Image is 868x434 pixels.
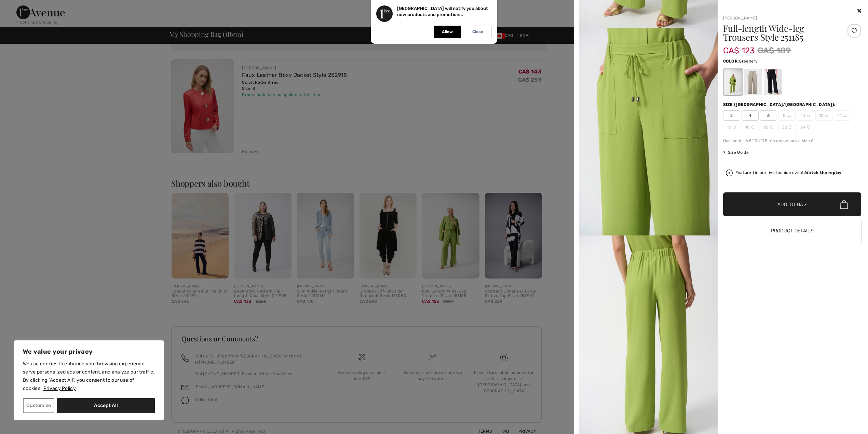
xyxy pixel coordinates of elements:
[723,24,838,42] h1: Full-length Wide-leg Trousers Style 251185
[806,114,810,117] img: ring-m.svg
[760,110,777,121] span: 6
[397,6,488,17] p: [GEOGRAPHIC_DATA] will notify you about new products and promotions.
[43,385,76,392] a: Privacy Policy
[797,110,814,121] span: 10
[735,171,842,175] div: Featured in our live fashion event.
[723,101,837,108] div: Size ([GEOGRAPHIC_DATA]/[GEOGRAPHIC_DATA]):
[723,59,739,64] span: Color:
[758,44,791,57] span: CA$ 189
[442,29,453,35] p: Allow
[815,110,832,121] span: 12
[723,16,757,21] a: [PERSON_NAME]
[723,122,740,132] span: 16
[57,398,155,413] button: Accept All
[14,340,164,420] div: We value your privacy
[23,360,155,393] p: We use cookies to enhance your browsing experience, serve personalized ads or content, and analyz...
[723,219,862,243] button: Product Details
[739,59,758,64] span: Greenery
[733,125,736,129] img: ring-m.svg
[834,110,851,121] span: 14
[723,149,749,155] span: Size Guide
[742,110,759,121] span: 4
[579,28,718,235] img: joseph-ribkoff-pants-greenery_251185_3_2b79_search.jpg
[723,192,862,216] button: Add to Bag
[23,348,155,356] p: We value your privacy
[724,69,742,95] div: Greenery
[825,114,828,117] img: ring-m.svg
[472,29,483,35] p: Close
[723,110,740,121] span: 2
[723,138,862,144] div: Our model is 5'10"/178 cm and wears a size 6.
[763,69,781,95] div: Black
[777,201,807,208] span: Add to Bag
[807,125,810,129] img: ring-m.svg
[744,69,761,95] div: Dune
[15,5,29,11] span: Chat
[742,122,759,132] span: 18
[805,170,842,175] strong: Watch the replay
[760,122,777,132] span: 20
[723,39,755,55] span: CA$ 123
[843,114,847,117] img: ring-m.svg
[788,125,792,129] img: ring-m.svg
[797,122,814,132] span: 24
[840,200,848,209] img: Bag.svg
[726,169,733,176] img: Watch the replay
[770,125,773,129] img: ring-m.svg
[751,125,755,129] img: ring-m.svg
[778,122,796,132] span: 22
[778,110,796,121] span: 8
[23,398,54,413] button: Customize
[787,114,791,117] img: ring-m.svg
